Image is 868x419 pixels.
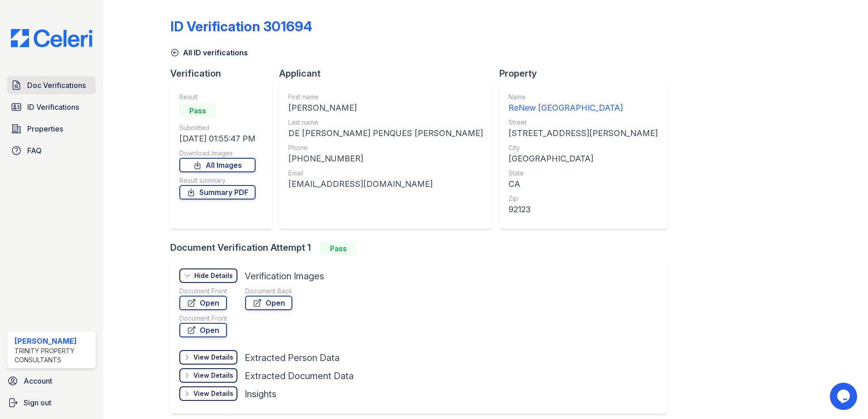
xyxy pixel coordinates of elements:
div: Document Back [245,287,292,296]
div: 92123 [508,203,658,216]
span: Account [24,375,52,386]
div: City [508,143,658,152]
div: Pass [179,103,216,118]
div: [PERSON_NAME] [15,336,92,346]
div: Insights [245,388,276,400]
div: View Details [193,389,233,398]
div: [STREET_ADDRESS][PERSON_NAME] [508,127,658,140]
div: [DATE] 01:55:47 PM [179,132,256,145]
div: [EMAIL_ADDRESS][DOMAIN_NAME] [288,178,483,190]
a: Summary PDF [179,185,256,200]
div: Zip [508,194,658,203]
div: Document Verification Attempt 1 [170,241,674,256]
iframe: chat widget [830,383,859,410]
a: ID Verifications [7,98,96,116]
div: Extracted Person Data [245,351,340,364]
div: Applicant [279,67,499,80]
span: FAQ [27,145,42,156]
div: [GEOGRAPHIC_DATA] [508,152,658,165]
img: CE_Logo_Blue-a8612792a0a2168367f1c8372b55b34899dd931a85d93a1a3d3e32e68fde9ad4.png [4,29,99,47]
span: Properties [27,123,63,134]
a: Name ReNew [GEOGRAPHIC_DATA] [508,93,658,114]
div: State [508,169,658,178]
div: Hide Details [194,271,233,280]
div: View Details [193,371,233,380]
span: Sign out [24,397,51,408]
div: Result summary [179,176,256,185]
a: Open [179,296,227,310]
div: Phone [288,143,483,152]
div: Name [508,93,658,102]
a: FAQ [7,141,96,160]
span: ID Verifications [27,102,79,112]
span: Doc Verifications [27,80,86,91]
a: All Images [179,158,256,172]
div: Street [508,118,658,127]
div: Property [499,67,674,80]
a: Open [179,323,227,337]
div: Download Images [179,149,256,158]
a: Account [4,372,99,390]
div: First name [288,93,483,102]
a: Properties [7,120,96,138]
div: Document Front [179,287,227,296]
div: CA [508,178,658,190]
div: View Details [193,353,233,362]
a: Sign out [4,394,99,412]
a: Doc Verifications [7,76,96,94]
div: Pass [320,241,356,256]
div: [PERSON_NAME] [288,102,483,114]
div: Result [179,93,256,102]
div: Verification Images [245,270,324,283]
a: Open [245,296,292,310]
div: ReNew [GEOGRAPHIC_DATA] [508,102,658,114]
div: Last name [288,118,483,127]
div: ID Verification 301694 [170,18,312,34]
div: Submitted [179,123,256,132]
div: Extracted Document Data [245,370,354,382]
div: Email [288,169,483,178]
div: Document Front [179,314,227,323]
div: DE [PERSON_NAME] PENQUES [PERSON_NAME] [288,127,483,140]
a: All ID verifications [170,47,248,58]
div: [PHONE_NUMBER] [288,152,483,165]
div: Trinity Property Consultants [15,346,92,365]
div: Verification [170,67,279,80]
